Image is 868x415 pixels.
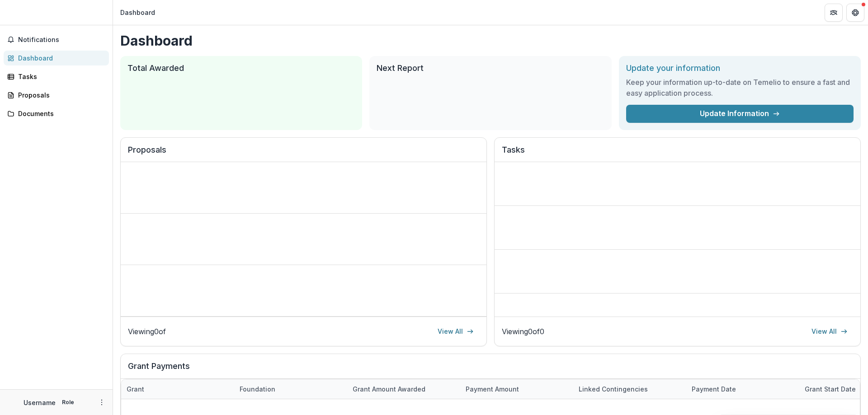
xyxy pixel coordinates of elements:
[626,63,854,73] h2: Update your information
[846,4,864,22] button: Get Help
[120,33,861,49] h1: Dashboard
[117,6,159,19] nav: breadcrumb
[128,361,853,378] h2: Grant Payments
[502,145,853,162] h2: Tasks
[4,69,109,84] a: Tasks
[626,77,854,98] h3: Keep your information up-to-date on Temelio to ensure a fast and easy application process.
[825,4,843,22] button: Partners
[18,72,102,81] div: Tasks
[377,63,604,73] h2: Next Report
[18,109,102,118] div: Documents
[806,324,853,339] a: View All
[24,398,56,407] p: Username
[128,145,479,162] h2: Proposals
[4,51,109,65] a: Dashboard
[18,36,105,44] span: Notifications
[18,90,102,100] div: Proposals
[127,63,355,73] h2: Total Awarded
[4,106,109,121] a: Documents
[59,398,77,406] p: Role
[18,53,102,63] div: Dashboard
[432,324,479,339] a: View All
[128,326,166,337] p: Viewing 0 of
[96,397,107,408] button: More
[4,88,109,103] a: Proposals
[4,33,109,47] button: Notifications
[120,8,155,17] div: Dashboard
[502,326,544,337] p: Viewing 0 of 0
[626,105,854,123] a: Update Information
